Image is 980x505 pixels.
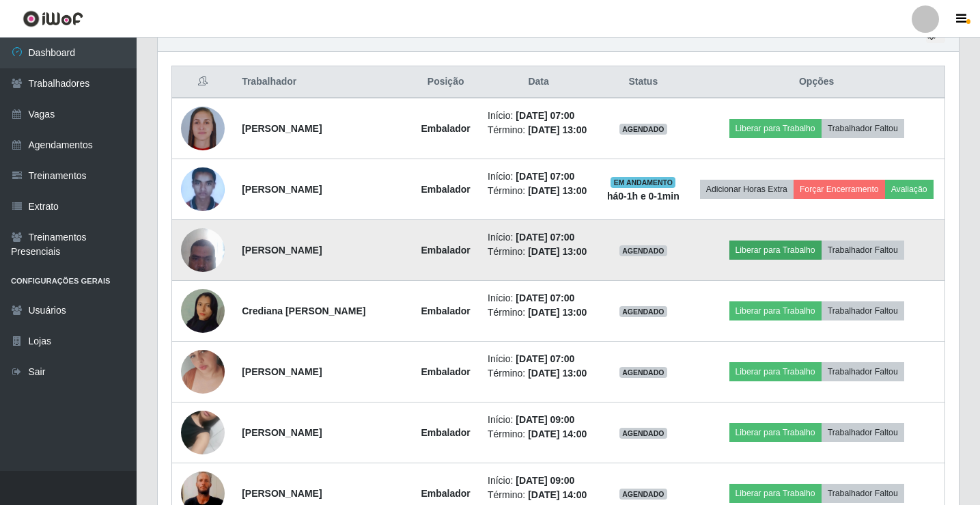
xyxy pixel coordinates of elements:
[516,292,574,303] time: [DATE] 07:00
[488,488,589,502] li: Término:
[421,123,470,134] strong: Embalador
[488,427,589,441] li: Término:
[421,245,470,256] strong: Embalador
[421,184,470,195] strong: Embalador
[598,66,688,98] th: Status
[607,191,680,202] strong: há 0-1 h e 0-1 min
[619,245,667,256] span: AGENDADO
[516,475,574,486] time: [DATE] 09:00
[619,428,667,439] span: AGENDADO
[421,488,470,499] strong: Embalador
[181,221,225,279] img: 1722619557508.jpeg
[822,484,904,503] button: Trabalhador Faltou
[488,109,589,123] li: Início:
[421,366,470,377] strong: Embalador
[488,291,589,305] li: Início:
[729,423,822,442] button: Liberar para Trabalho
[242,184,322,195] strong: [PERSON_NAME]
[729,241,822,260] button: Liberar para Trabalho
[822,241,904,260] button: Trabalhador Faltou
[619,367,667,378] span: AGENDADO
[181,161,225,218] img: 1673386012464.jpeg
[619,489,667,500] span: AGENDADO
[729,362,822,381] button: Liberar para Trabalho
[242,427,322,438] strong: [PERSON_NAME]
[516,353,574,364] time: [DATE] 07:00
[181,107,225,150] img: 1705009290987.jpeg
[528,124,587,135] time: [DATE] 13:00
[611,177,675,188] span: EM ANDAMENTO
[488,352,589,366] li: Início:
[242,488,322,499] strong: [PERSON_NAME]
[488,474,589,488] li: Início:
[488,169,589,184] li: Início:
[528,368,587,379] time: [DATE] 13:00
[528,185,587,196] time: [DATE] 13:00
[619,306,667,317] span: AGENDADO
[242,305,365,316] strong: Crediana [PERSON_NAME]
[421,427,470,438] strong: Embalador
[729,484,822,503] button: Liberar para Trabalho
[516,171,574,182] time: [DATE] 07:00
[528,428,587,439] time: [DATE] 14:00
[528,489,587,500] time: [DATE] 14:00
[412,66,479,98] th: Posição
[516,232,574,243] time: [DATE] 07:00
[421,305,470,316] strong: Embalador
[479,66,598,98] th: Data
[822,423,904,442] button: Trabalhador Faltou
[729,301,822,320] button: Liberar para Trabalho
[822,362,904,381] button: Trabalhador Faltou
[23,10,83,27] img: CoreUI Logo
[729,119,822,138] button: Liberar para Trabalho
[181,333,225,411] img: 1750121846688.jpeg
[181,272,225,350] img: 1755289367859.jpeg
[528,307,587,318] time: [DATE] 13:00
[234,66,412,98] th: Trabalhador
[516,414,574,425] time: [DATE] 09:00
[794,180,885,199] button: Forçar Encerramento
[700,180,794,199] button: Adicionar Horas Extra
[488,366,589,381] li: Término:
[488,184,589,198] li: Término:
[242,123,322,134] strong: [PERSON_NAME]
[688,66,944,98] th: Opções
[619,124,667,135] span: AGENDADO
[242,245,322,256] strong: [PERSON_NAME]
[822,301,904,320] button: Trabalhador Faltou
[181,394,225,472] img: 1700235311626.jpeg
[528,246,587,257] time: [DATE] 13:00
[488,123,589,137] li: Término:
[488,413,589,427] li: Início:
[488,230,589,245] li: Início:
[885,180,934,199] button: Avaliação
[488,305,589,320] li: Término:
[516,110,574,121] time: [DATE] 07:00
[822,119,904,138] button: Trabalhador Faltou
[488,245,589,259] li: Término:
[242,366,322,377] strong: [PERSON_NAME]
